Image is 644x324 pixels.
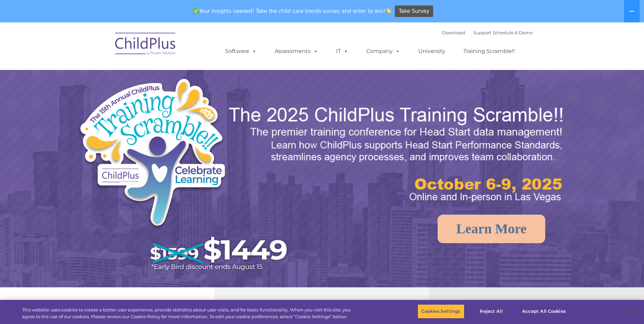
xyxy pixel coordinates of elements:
a: Assessments [268,44,325,58]
a: Download [442,30,465,35]
a: Support [473,30,491,35]
div: This website uses cookies to create a better user experience, provide statistics about user visit... [22,307,354,320]
a: Software [218,44,263,58]
a: Learn More [438,215,545,243]
a: University [411,44,452,58]
font: | [442,30,533,35]
img: ✅ [194,8,199,13]
button: Reject All [470,304,513,319]
button: Accept All Cookies [518,304,570,319]
img: ChildPlus by Procare Solutions [112,28,180,62]
button: Cookies Settings [418,304,464,319]
a: Company [360,44,407,58]
span: Last name [94,45,115,50]
a: Take Survey [395,5,433,17]
span: Take Survey [399,5,429,17]
span: Your insights needed! Take the child care trends survey and enter to win! [191,4,394,18]
a: IT [329,44,355,58]
img: 👏 [386,8,391,13]
a: Training Scramble!! [457,44,521,58]
span: Phone number [94,73,123,78]
a: Schedule A Demo [493,30,533,35]
button: Close [626,304,641,319]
